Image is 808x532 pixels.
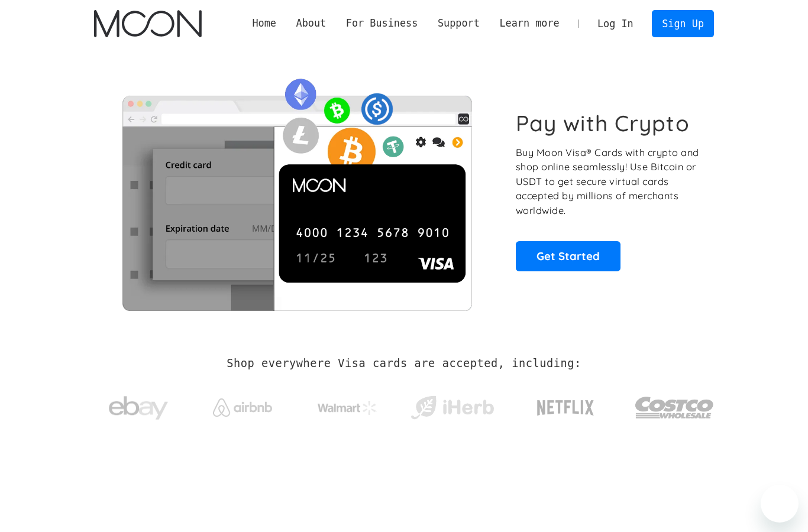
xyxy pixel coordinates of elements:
img: ebay [109,390,168,427]
a: Log In [587,11,643,37]
a: Walmart [303,389,392,421]
a: home [94,10,201,37]
div: For Business [336,16,428,31]
a: Netflix [513,381,619,429]
div: Learn more [499,16,559,31]
div: Support [428,16,489,31]
div: About [286,16,336,31]
div: About [296,16,327,31]
p: Buy Moon Visa® Cards with crypto and shop online seamlessly! Use Bitcoin or USDT to get secure vi... [516,145,701,218]
img: Walmart [318,401,377,415]
img: Netflix [536,393,595,423]
a: Airbnb [199,387,287,423]
div: Learn more [490,16,570,31]
a: Get Started [516,241,620,271]
div: Support [438,16,480,31]
iframe: Button to launch messaging window [761,485,799,523]
a: Costco [635,374,714,436]
a: iHerb [408,381,496,429]
a: Home [243,16,286,31]
img: Moon Cards let you spend your crypto anywhere Visa is accepted. [94,70,499,310]
img: iHerb [408,392,496,423]
h1: Pay with Crypto [516,110,690,137]
a: ebay [94,378,182,433]
img: Airbnb [213,398,272,417]
a: Sign Up [652,10,713,37]
div: For Business [346,16,418,31]
img: Moon Logo [94,10,201,37]
img: Costco [635,385,714,430]
h2: Shop everywhere Visa cards are accepted, including: [227,357,581,370]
